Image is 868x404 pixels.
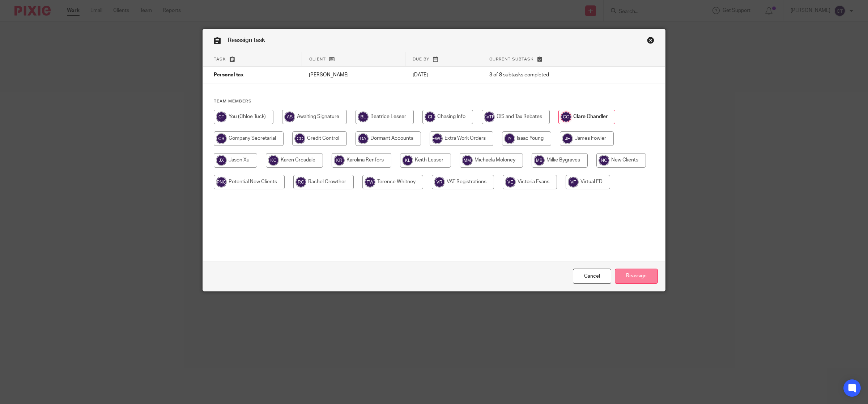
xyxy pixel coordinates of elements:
[214,57,226,61] span: Task
[413,71,475,79] p: [DATE]
[214,73,244,78] span: Personal tax
[214,98,654,104] h4: Team members
[573,269,611,284] a: Close this dialog window
[647,37,654,46] a: Close this dialog window
[309,71,398,79] p: [PERSON_NAME]
[482,67,624,84] td: 3 of 8 subtasks completed
[309,57,326,61] span: Client
[228,37,265,43] span: Reassign task
[489,57,534,61] span: Current subtask
[615,269,658,284] input: Reassign
[413,57,429,61] span: Due by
